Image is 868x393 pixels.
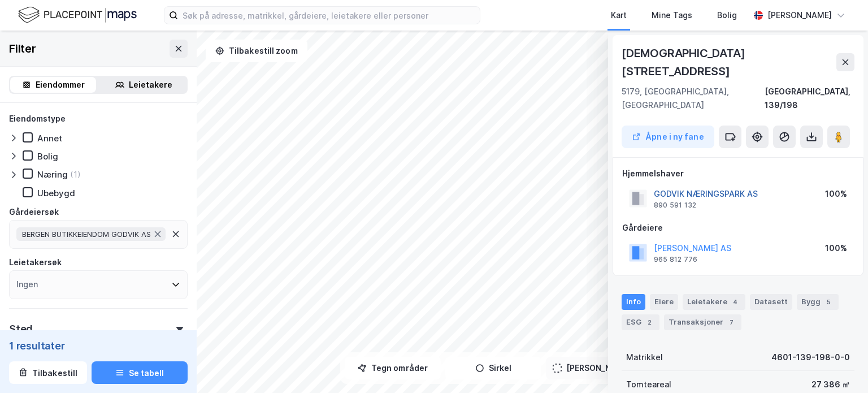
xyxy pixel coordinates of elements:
button: Tilbakestill [9,361,87,384]
div: [PERSON_NAME] [767,8,832,22]
div: Bolig [717,8,737,22]
div: Leietakere [683,294,745,310]
button: Tegn områder [345,357,441,379]
div: Hjemmelshaver [622,167,854,180]
div: Næring [37,169,68,180]
div: Gårdeiere [622,221,854,235]
div: ESG [622,314,659,330]
button: Se tabell [92,361,188,384]
div: [GEOGRAPHIC_DATA], 139/198 [765,85,854,112]
div: Eiendomstype [9,112,66,126]
div: Ingen [16,278,38,291]
div: [DEMOGRAPHIC_DATA][STREET_ADDRESS] [622,44,836,80]
div: Eiendommer [36,78,85,92]
div: Sted [9,322,33,336]
div: Gårdeiersøk [9,205,59,219]
div: Ubebygd [37,188,75,198]
div: [PERSON_NAME] til kartutsnitt [566,361,686,375]
div: Filter [9,40,36,58]
div: 7 [726,317,737,328]
div: Mine Tags [652,8,692,22]
div: Leietakersøk [9,256,62,269]
div: Eiere [650,294,678,310]
img: logo.f888ab2527a4732fd821a326f86c7f29.svg [18,5,137,25]
div: 4 [730,296,741,308]
div: 100% [825,241,847,255]
div: 5179, [GEOGRAPHIC_DATA], [GEOGRAPHIC_DATA] [622,85,765,112]
div: (1) [70,169,81,180]
div: Tomteareal [626,378,671,391]
div: Info [622,294,645,310]
div: Bygg [797,294,839,310]
div: 965 812 776 [654,255,697,264]
div: 890 591 132 [654,201,696,210]
button: Åpne i ny fane [622,126,714,148]
div: Matrikkel [626,351,663,364]
div: Annet [37,133,62,144]
input: Søk på adresse, matrikkel, gårdeiere, leietakere eller personer [178,7,480,24]
div: Kart [611,8,627,22]
div: Datasett [750,294,792,310]
button: Sirkel [445,357,541,379]
div: 1 resultater [9,339,188,352]
div: Leietakere [129,78,172,92]
div: 4601-139-198-0-0 [771,351,850,364]
div: 100% [825,187,847,201]
span: BERGEN BUTIKKEIENDOM GODVIK AS [22,230,151,239]
div: 5 [823,296,834,308]
div: Bolig [37,151,58,162]
div: 2 [644,317,655,328]
iframe: Chat Widget [811,339,868,393]
button: Tilbakestill zoom [206,40,307,62]
div: Transaksjoner [664,314,741,330]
